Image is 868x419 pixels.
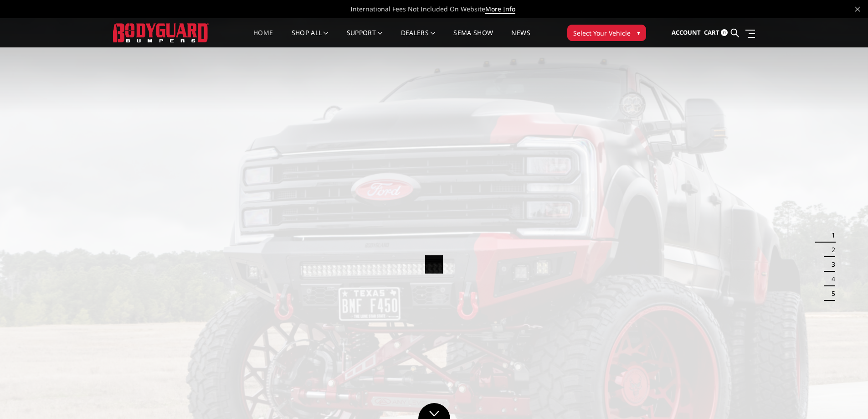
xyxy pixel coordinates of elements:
a: SEMA Show [453,30,493,47]
button: 4 of 5 [826,272,835,286]
button: 2 of 5 [826,243,835,257]
a: Click to Down [418,403,450,419]
span: ▾ [637,28,640,37]
a: Account [672,21,701,45]
a: Home [253,30,273,47]
button: 5 of 5 [826,286,835,301]
span: Cart [704,28,719,36]
button: 1 of 5 [826,228,835,243]
a: News [511,30,530,47]
span: 0 [721,29,728,36]
a: Cart 0 [704,21,728,45]
a: More Info [485,5,515,14]
span: Select Your Vehicle [573,28,631,38]
span: Account [672,28,701,36]
a: Dealers [401,30,436,47]
a: Support [347,30,383,47]
button: Select Your Vehicle [567,25,646,41]
a: shop all [292,30,329,47]
img: BODYGUARD BUMPERS [113,23,209,42]
button: 3 of 5 [826,257,835,272]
